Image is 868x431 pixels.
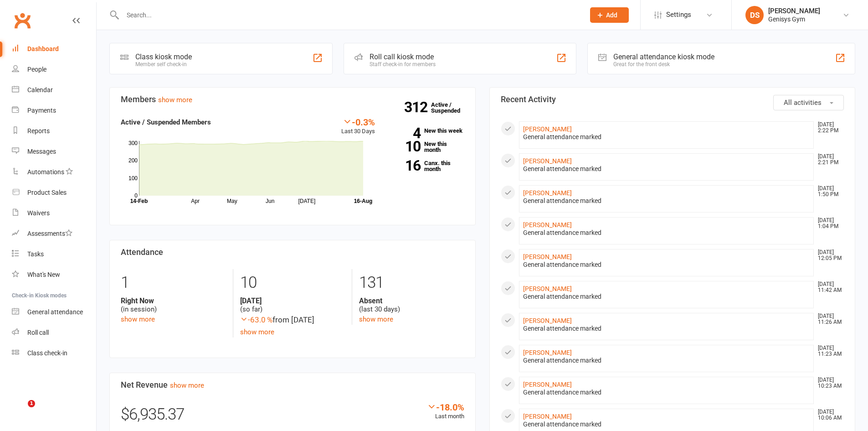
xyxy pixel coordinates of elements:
[27,168,64,176] div: Automations
[121,296,226,305] strong: Right Now
[27,45,59,52] div: Dashboard
[27,349,67,357] div: Class check-in
[12,244,96,265] a: Tasks
[768,7,820,15] div: [PERSON_NAME]
[523,421,810,428] div: General attendance marked
[359,296,464,305] strong: Absent
[523,221,572,228] a: [PERSON_NAME]
[240,296,345,305] strong: [DATE]
[813,122,843,134] time: [DATE] 2:22 PM
[27,329,49,336] div: Roll call
[121,269,226,296] div: 1
[389,141,464,153] a: 10New this month
[813,281,843,293] time: [DATE] 11:42 AM
[11,9,34,32] a: Clubworx
[121,380,464,389] h3: Net Revenue
[27,230,72,237] div: Assessments
[613,61,714,68] div: Great for the front desk
[523,253,572,260] a: [PERSON_NAME]
[523,285,572,292] a: [PERSON_NAME]
[158,96,192,104] a: show more
[12,302,96,322] a: General attendance kiosk mode
[813,377,843,389] time: [DATE] 10:23 AM
[501,95,844,104] h3: Recent Activity
[27,209,50,217] div: Waivers
[389,126,421,140] strong: 4
[12,162,96,182] a: Automations
[359,269,464,296] div: 131
[27,250,44,258] div: Tasks
[12,141,96,162] a: Messages
[523,261,810,269] div: General attendance marked
[341,117,375,127] div: -0.3%
[341,117,375,136] div: Last 30 Days
[240,296,345,314] div: (so far)
[813,186,843,197] time: [DATE] 1:50 PM
[813,345,843,357] time: [DATE] 11:23 AM
[27,308,83,316] div: General attendance
[523,157,572,165] a: [PERSON_NAME]
[12,39,96,59] a: Dashboard
[121,95,464,104] h3: Members
[27,189,67,196] div: Product Sales
[404,100,431,114] strong: 312
[12,322,96,343] a: Roll call
[370,52,436,61] div: Roll call kiosk mode
[27,127,50,135] div: Reports
[135,61,192,68] div: Member self check-in
[523,293,810,301] div: General attendance marked
[666,5,691,25] span: Settings
[359,296,464,314] div: (last 30 days)
[28,400,35,407] span: 1
[12,59,96,80] a: People
[523,165,810,173] div: General attendance marked
[523,197,810,205] div: General attendance marked
[523,413,572,420] a: [PERSON_NAME]
[27,86,53,93] div: Calendar
[12,80,96,100] a: Calendar
[389,128,464,134] a: 4New this week
[12,203,96,223] a: Waivers
[240,314,345,326] div: from [DATE]
[606,11,617,19] span: Add
[27,148,56,155] div: Messages
[121,118,211,126] strong: Active / Suspended Members
[389,160,464,172] a: 16Canx. this month
[523,317,572,324] a: [PERSON_NAME]
[523,381,572,388] a: [PERSON_NAME]
[12,343,96,363] a: Class kiosk mode
[170,381,204,389] a: show more
[590,7,629,23] button: Add
[523,357,810,364] div: General attendance marked
[431,95,471,120] a: 312Active / Suspended
[813,154,843,166] time: [DATE] 2:21 PM
[745,6,764,24] div: DS
[523,125,572,133] a: [PERSON_NAME]
[773,95,844,110] button: All activities
[240,328,274,336] a: show more
[523,229,810,237] div: General attendance marked
[523,133,810,141] div: General attendance marked
[120,9,578,21] input: Search...
[784,99,822,107] span: All activities
[135,52,192,61] div: Class kiosk mode
[523,189,572,197] a: [PERSON_NAME]
[12,223,96,244] a: Assessments
[427,402,464,421] div: Last month
[121,315,155,323] a: show more
[27,271,60,278] div: What's New
[27,66,46,73] div: People
[240,269,345,296] div: 10
[389,140,421,153] strong: 10
[523,389,810,396] div: General attendance marked
[9,400,31,422] iframe: Intercom live chat
[523,349,572,356] a: [PERSON_NAME]
[613,52,714,61] div: General attendance kiosk mode
[813,249,843,261] time: [DATE] 12:05 PM
[370,61,436,68] div: Staff check-in for members
[121,296,226,314] div: (in session)
[813,409,843,421] time: [DATE] 10:06 AM
[427,402,464,412] div: -18.0%
[813,313,843,325] time: [DATE] 11:26 AM
[12,100,96,121] a: Payments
